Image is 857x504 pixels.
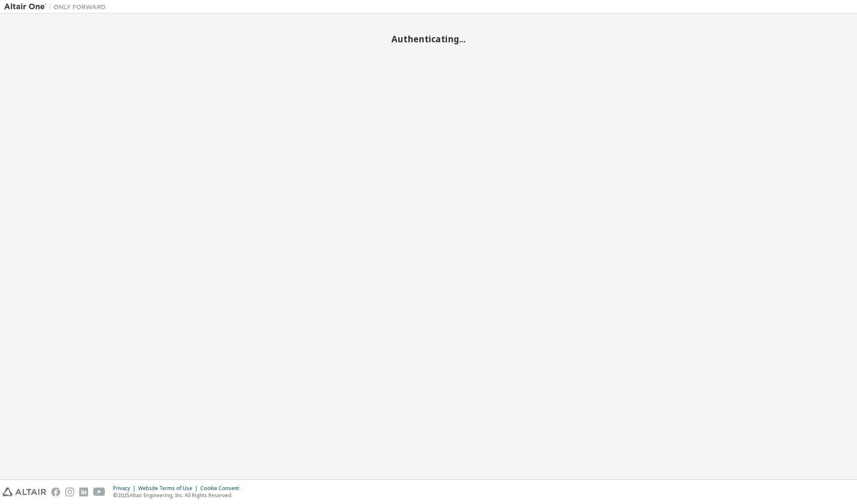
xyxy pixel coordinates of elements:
img: altair_logo.svg [3,488,46,496]
div: Privacy [113,485,138,492]
div: Cookie Consent [200,485,244,492]
div: Website Terms of Use [138,485,200,492]
h2: Authenticating... [4,33,853,44]
img: youtube.svg [93,488,105,496]
img: instagram.svg [65,488,74,496]
img: Altair One [4,3,110,11]
p: © 2025 Altair Engineering, Inc. All Rights Reserved. [113,492,244,499]
img: facebook.svg [51,488,60,496]
img: linkedin.svg [79,488,88,496]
